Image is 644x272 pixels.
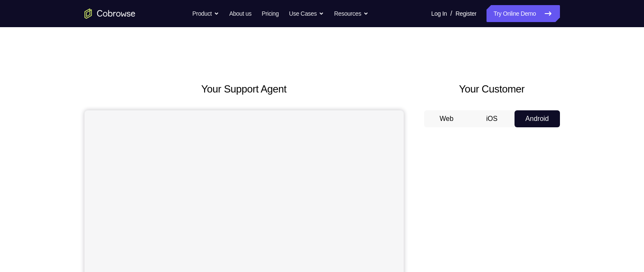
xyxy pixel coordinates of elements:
button: Android [515,110,560,127]
button: Use Cases [289,5,324,22]
span: / [450,8,452,19]
a: About us [229,5,251,22]
h2: Your Customer [424,81,560,97]
a: Register [456,5,476,22]
button: Web [424,110,470,127]
a: Try Online Demo [487,5,560,22]
h2: Your Support Agent [84,81,404,97]
button: Resources [334,5,368,22]
a: Go to the home page [84,8,135,19]
a: Pricing [262,5,278,22]
button: Product [192,5,219,22]
a: Log In [431,5,447,22]
button: iOS [469,110,515,127]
